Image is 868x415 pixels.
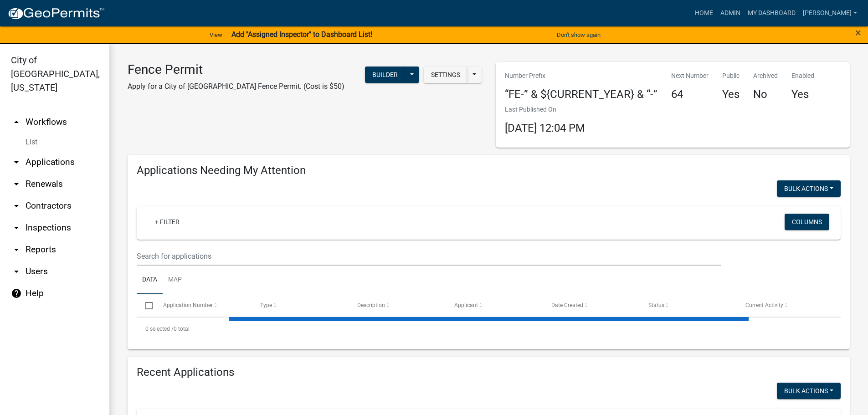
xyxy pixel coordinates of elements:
[737,294,834,316] datatable-header-cell: Current Activity
[671,71,709,81] p: Next Number
[11,288,22,299] i: help
[231,30,372,39] strong: Add "Assigned Inspector" to Dashboard List!
[505,122,585,134] span: [DATE] 12:04 PM
[260,302,272,308] span: Type
[551,302,583,308] span: Date Created
[11,244,22,255] i: arrow_drop_down
[137,294,154,316] datatable-header-cell: Select
[251,294,348,316] datatable-header-cell: Type
[11,200,22,211] i: arrow_drop_down
[454,302,478,308] span: Applicant
[777,383,841,399] button: Bulk Actions
[424,67,467,83] button: Settings
[148,214,187,230] a: + Filter
[137,366,841,379] h4: Recent Applications
[505,71,657,81] p: Number Prefix
[137,318,841,340] div: 0 total
[691,5,717,22] a: Home
[745,302,783,308] span: Current Activity
[365,67,405,83] button: Builder
[640,294,737,316] datatable-header-cell: Status
[799,5,861,22] a: [PERSON_NAME]
[722,88,740,101] h4: Yes
[446,294,543,316] datatable-header-cell: Applicant
[357,302,385,308] span: Description
[163,302,213,308] span: Application Number
[543,294,640,316] datatable-header-cell: Date Created
[11,179,22,190] i: arrow_drop_down
[753,71,778,81] p: Archived
[717,5,744,22] a: Admin
[744,5,799,22] a: My Dashboard
[777,180,841,197] button: Bulk Actions
[505,88,657,101] h4: “FE-” & ${CURRENT_YEAR} & “-”
[855,27,861,38] button: Close
[11,117,22,128] i: arrow_drop_up
[791,88,814,101] h4: Yes
[11,266,22,277] i: arrow_drop_down
[553,27,604,42] button: Don't show again
[671,88,709,101] h4: 64
[785,214,829,230] button: Columns
[753,88,778,101] h4: No
[648,302,664,308] span: Status
[206,27,226,42] a: View
[855,26,861,39] span: ×
[145,326,174,332] span: 0 selected /
[722,71,740,81] p: Public
[791,71,814,81] p: Enabled
[163,266,187,295] a: Map
[11,222,22,233] i: arrow_drop_down
[137,247,721,266] input: Search for applications
[137,164,841,177] h4: Applications Needing My Attention
[128,62,344,77] h3: Fence Permit
[137,266,163,295] a: Data
[349,294,446,316] datatable-header-cell: Description
[11,157,22,168] i: arrow_drop_down
[505,105,585,114] p: Last Published On
[154,294,251,316] datatable-header-cell: Application Number
[128,81,344,92] p: Apply for a City of [GEOGRAPHIC_DATA] Fence Permit. (Cost is $50)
